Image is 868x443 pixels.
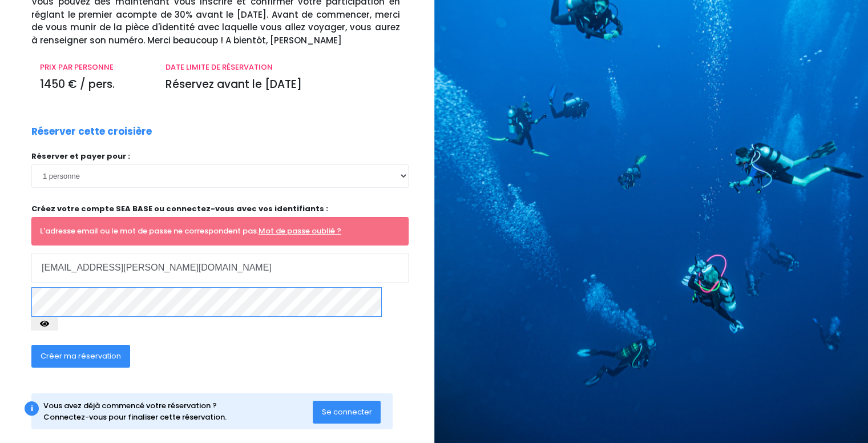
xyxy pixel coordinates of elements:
[31,124,152,139] p: Réserver cette croisière
[25,401,39,416] div: i
[31,203,409,215] p: Créez votre compte SEA BASE ou connectez-vous avec vos identifiants :
[31,151,409,162] p: Réserver et payer pour :
[31,345,130,368] button: Créer ma réservation
[40,62,148,73] p: PRIX PAR PERSONNE
[31,253,409,283] input: Adresse email
[313,406,381,416] a: Se connecter
[259,225,341,236] a: Mot de passe oublié ?
[313,401,381,424] button: Se connecter
[43,400,313,422] div: Vous avez déjà commencé votre réservation ? Connectez-vous pour finaliser cette réservation.
[41,351,121,361] span: Créer ma réservation
[40,76,148,93] p: 1450 € / pers.
[322,406,372,417] span: Se connecter
[165,62,399,73] p: DATE LIMITE DE RÉSERVATION
[165,76,399,93] p: Réservez avant le [DATE]
[31,217,409,245] div: L'adresse email ou le mot de passe ne correspondent pas.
